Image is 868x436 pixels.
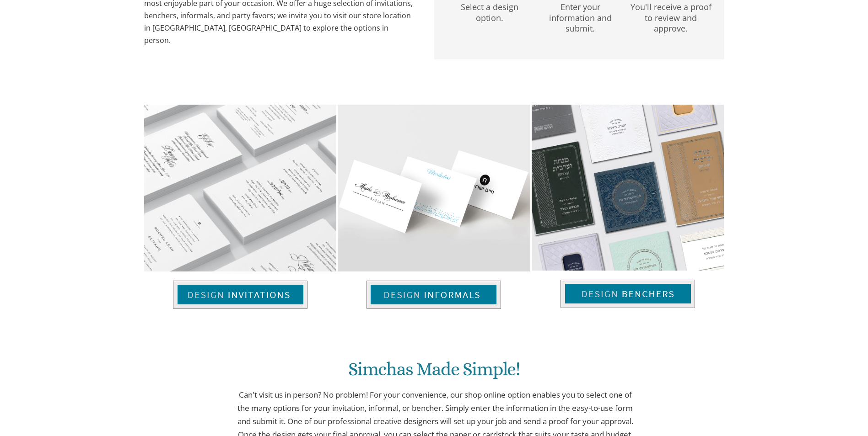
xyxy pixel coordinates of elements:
h1: Simchas Made Simple! [232,359,637,386]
